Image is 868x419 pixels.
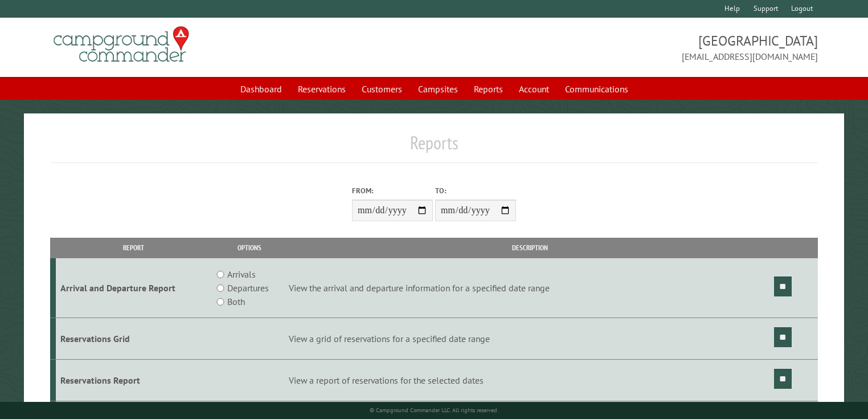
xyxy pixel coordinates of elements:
h1: Reports [50,132,818,163]
a: Communications [558,78,635,100]
td: Arrival and Departure Report [56,258,212,318]
td: View a grid of reservations for a specified date range [287,318,772,360]
img: Campground Commander [50,22,193,67]
a: Customers [355,78,409,100]
span: [GEOGRAPHIC_DATA] [EMAIL_ADDRESS][DOMAIN_NAME] [434,31,818,63]
label: From: [352,185,433,196]
label: Departures [227,281,269,295]
td: View a report of reservations for the selected dates [287,359,772,401]
label: Arrivals [227,267,256,281]
a: Dashboard [234,78,289,100]
a: Account [512,78,556,100]
td: Reservations Grid [56,318,212,360]
th: Report [56,238,212,258]
a: Reports [467,78,510,100]
small: © Campground Commander LLC. All rights reserved. [370,406,498,414]
td: View the arrival and departure information for a specified date range [287,258,772,318]
th: Description [287,238,772,258]
td: Reservations Report [56,359,212,401]
label: To: [435,185,516,196]
a: Reservations [291,78,353,100]
a: Campsites [411,78,465,100]
label: Both [227,295,245,308]
th: Options [212,238,288,258]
